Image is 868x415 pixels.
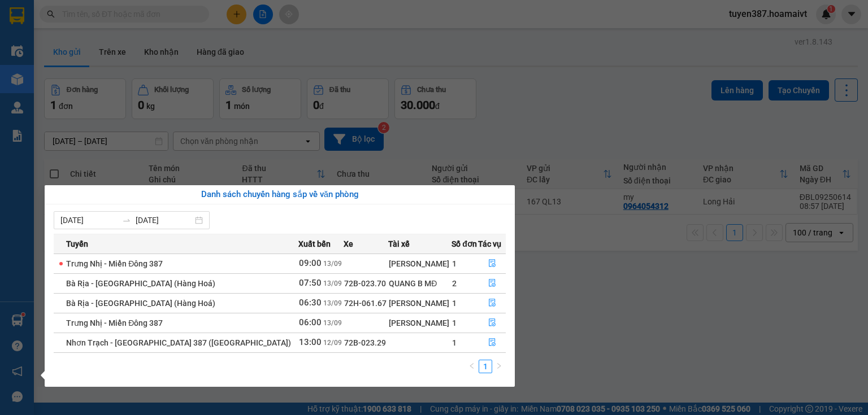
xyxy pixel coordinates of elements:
[479,274,505,292] button: file-done
[479,314,505,332] button: file-done
[299,258,322,268] span: 09:00
[66,318,163,327] span: Trưng Nhị - Miền Đông 387
[478,238,501,250] span: Tác vụ
[323,319,342,327] span: 13/09
[488,259,496,268] span: file-done
[468,362,475,369] span: left
[465,360,479,373] button: left
[66,338,291,347] span: Nhơn Trạch - [GEOGRAPHIC_DATA] 387 ([GEOGRAPHIC_DATA])
[488,279,496,288] span: file-done
[452,318,457,327] span: 1
[66,299,215,308] span: Bà Rịa - [GEOGRAPHIC_DATA] (Hàng Hoá)
[488,318,496,327] span: file-done
[299,317,322,327] span: 06:00
[479,334,505,352] button: file-done
[452,279,457,288] span: 2
[479,294,505,312] button: file-done
[299,278,322,288] span: 07:50
[452,299,457,308] span: 1
[323,339,342,347] span: 12/09
[299,337,322,347] span: 13:00
[136,214,193,226] input: Đến ngày
[492,360,506,373] li: Next Page
[496,362,502,369] span: right
[344,238,353,250] span: Xe
[389,277,451,290] div: QUANG B MĐ
[479,360,492,373] a: 1
[388,238,410,250] span: Tài xế
[344,299,387,308] span: 72H-061.67
[465,360,479,373] li: Previous Page
[479,360,492,373] li: 1
[66,259,163,268] span: Trưng Nhị - Miền Đông 387
[60,214,118,226] input: Từ ngày
[389,297,451,309] div: [PERSON_NAME]
[344,338,386,347] span: 72B-023.29
[122,216,131,225] span: to
[54,188,506,202] div: Danh sách chuyến hàng sắp về văn phòng
[479,255,505,273] button: file-done
[488,338,496,347] span: file-done
[452,238,477,250] span: Số đơn
[452,338,457,347] span: 1
[298,238,331,250] span: Xuất bến
[389,257,451,270] div: [PERSON_NAME]
[492,360,506,373] button: right
[323,260,342,268] span: 13/09
[299,298,322,308] span: 06:30
[488,299,496,308] span: file-done
[122,216,131,225] span: swap-right
[389,317,451,329] div: [PERSON_NAME]
[344,279,386,288] span: 72B-023.70
[66,279,215,288] span: Bà Rịa - [GEOGRAPHIC_DATA] (Hàng Hoá)
[66,238,88,250] span: Tuyến
[323,299,342,307] span: 13/09
[452,259,457,268] span: 1
[323,279,342,287] span: 13/09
